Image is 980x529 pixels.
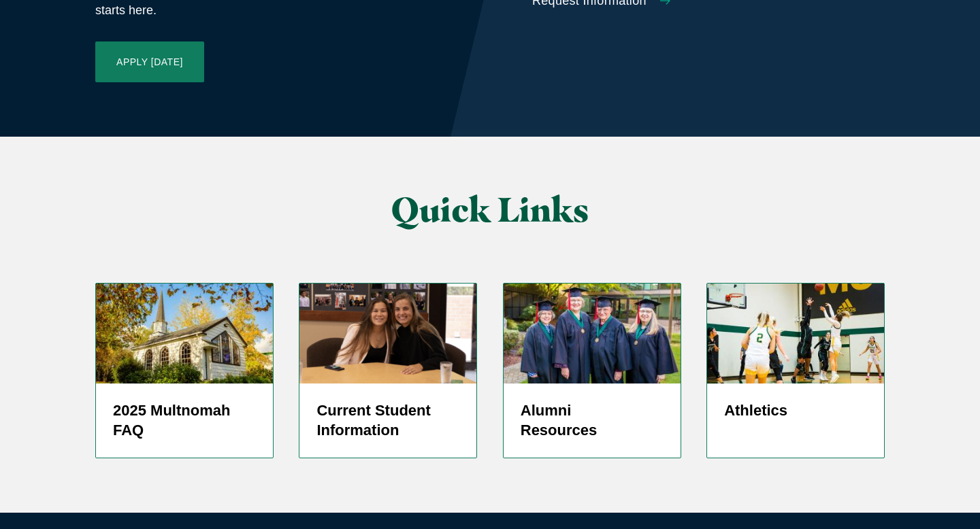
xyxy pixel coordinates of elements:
img: WBBALL_WEB [707,284,884,383]
img: screenshot-2024-05-27-at-1.37.12-pm [299,284,476,383]
h5: Current Student Information [316,400,459,441]
img: Prayer Chapel in Fall [96,284,273,383]
a: 50 Year Alumni 2019 Alumni Resources [503,283,681,458]
a: Apply [DATE] [95,41,204,82]
a: Women's Basketball player shooting jump shot Athletics [706,283,885,458]
img: 50 Year Alumni 2019 [504,284,681,383]
h5: Alumni Resources [521,400,664,441]
h2: Quick Links [231,191,749,228]
a: Prayer Chapel in Fall 2025 Multnomah FAQ [95,283,274,458]
h5: 2025 Multnomah FAQ [113,400,256,441]
a: screenshot-2024-05-27-at-1.37.12-pm Current Student Information [299,283,477,458]
h5: Athletics [724,400,867,421]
